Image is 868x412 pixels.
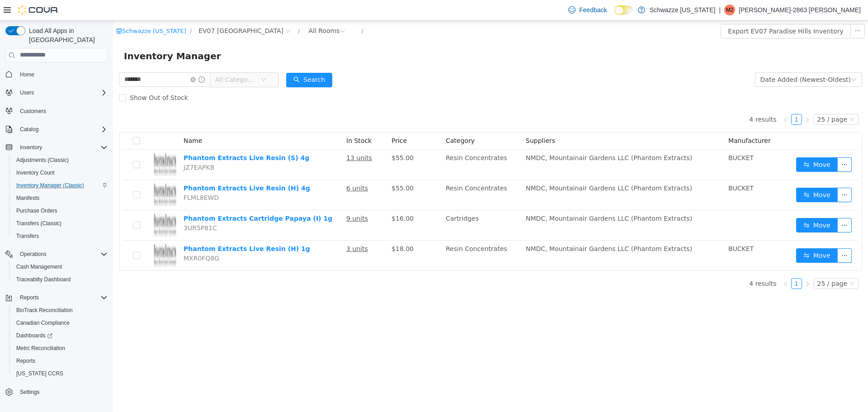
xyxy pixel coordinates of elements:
[16,249,108,260] span: Operations
[2,86,111,99] button: Users
[689,93,700,104] li: Next Page
[185,7,187,14] span: /
[9,273,111,286] button: Traceabilty Dashboard
[20,294,39,301] span: Reports
[13,73,79,81] span: Show Out of Stock
[670,96,675,102] i: icon: left
[9,154,111,166] button: Adjustments (Classic)
[13,305,76,316] a: BioTrack Reconciliation
[25,26,108,44] span: Load All Apps in [GEOGRAPHIC_DATA]
[2,248,111,260] button: Operations
[13,193,43,204] a: Manifests
[13,205,108,216] span: Purchase Orders
[16,292,108,303] span: Reports
[9,342,111,355] button: Metrc Reconciliation
[636,93,663,104] li: 4 results
[102,54,143,63] span: All Categories
[77,7,79,14] span: /
[13,218,65,229] a: Transfers (Classic)
[278,224,301,232] span: $18.00
[329,189,409,220] td: Cartridges
[413,164,579,171] span: NMDC, Mountainair Gardens LLC (Phantom Extracts)
[2,141,111,154] button: Inventory
[16,106,50,117] a: Customers
[233,133,259,141] u: 13 units
[329,129,409,159] td: Resin Concentrates
[636,257,663,268] li: 4 results
[3,7,73,14] a: icon: shopSchwazze [US_STATE]
[565,1,610,19] a: Feedback
[615,116,658,123] span: Manufacturer
[615,164,641,171] span: BUCKET
[41,163,63,185] img: Phantom Extracts Live Resin (H) 4g hero shot
[329,159,409,189] td: Resin Concentrates
[615,224,641,232] span: BUCKET
[195,3,226,17] div: All Rooms
[9,166,111,179] button: Inventory Count
[41,133,63,155] img: Phantom Extracts Live Resin (S) 4g hero shot
[16,124,42,135] button: Catalog
[9,329,111,342] a: Dashboards
[704,94,734,104] div: 25 / page
[736,96,741,102] i: icon: down
[16,307,73,314] span: BioTrack Reconciliation
[278,116,294,123] span: Price
[724,5,735,15] div: Matthew-2863 Turner
[173,52,219,66] button: icon: searchSearch
[233,164,255,171] u: 6 units
[233,116,259,123] span: In Stock
[13,261,66,272] a: Cash Management
[9,192,111,204] button: Manifests
[41,193,63,216] img: Phantom Extracts Cartridge Papaya (I) 1g hero shot
[13,193,108,204] span: Manifests
[16,87,38,98] button: Users
[683,197,725,212] button: icon: swapMove
[724,167,739,181] button: icon: ellipsis
[20,251,47,258] span: Operations
[16,276,71,283] span: Traceabilty Dashboard
[683,227,725,242] button: icon: swapMove
[719,5,721,15] p: |
[13,343,108,354] span: Metrc Reconciliation
[16,386,108,398] span: Settings
[670,260,675,266] i: icon: left
[9,230,111,242] button: Transfers
[20,89,34,96] span: Users
[71,194,219,201] a: Phantom Extracts Cartridge Papaya (I) 1g
[20,108,46,115] span: Customers
[683,167,725,181] button: icon: swapMove
[16,156,69,164] span: Adjustments (Classic)
[71,164,197,171] a: Phantom Extracts Live Resin (H) 4g
[13,305,108,316] span: BioTrack Reconciliation
[16,357,35,365] span: Reports
[692,260,697,266] i: icon: right
[9,179,111,192] button: Inventory Manager (Classic)
[647,52,738,66] div: Date Added (Newest-Oldest)
[71,173,106,180] span: FLML8EWD
[13,330,56,341] a: Dashboards
[16,249,50,260] button: Operations
[16,263,62,270] span: Cash Management
[13,317,73,328] a: Canadian Compliance
[71,224,197,232] a: Phantom Extracts Live Resin (H) 1g
[13,343,69,354] a: Metrc Reconciliation
[678,93,689,104] li: 1
[689,257,700,268] li: Next Page
[667,257,678,268] li: Previous Page
[739,5,861,15] p: [PERSON_NAME]-2863 [PERSON_NAME]
[16,169,55,176] span: Inventory Count
[16,220,61,227] span: Transfers (Classic)
[248,7,250,14] span: /
[71,133,196,141] a: Phantom Extracts Live Resin (S) 4g
[16,232,39,240] span: Transfers
[71,143,101,150] span: JZ7EAPKB
[13,274,74,285] a: Traceabilty Dashboard
[18,5,59,14] img: Cova
[20,126,38,133] span: Catalog
[13,355,108,366] span: Reports
[16,345,65,352] span: Metrc Reconciliation
[13,205,61,216] a: Purchase Orders
[9,317,111,329] button: Canadian Compliance
[704,258,734,268] div: 25 / page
